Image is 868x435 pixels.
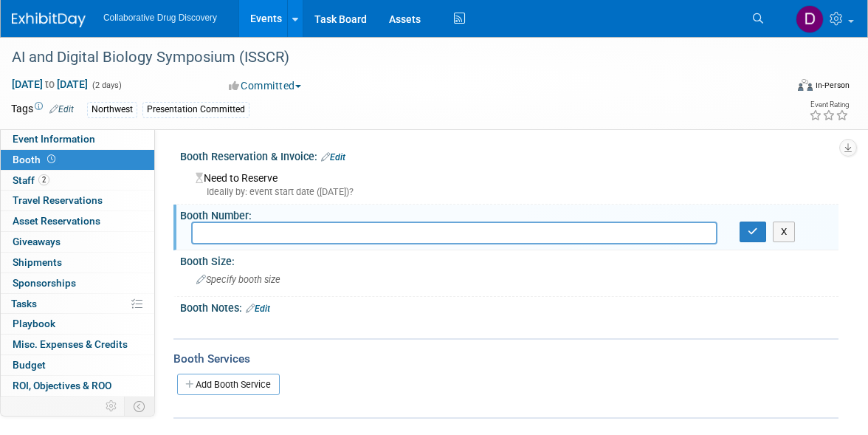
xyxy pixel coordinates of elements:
[13,154,58,165] span: Booth
[13,215,100,227] span: Asset Reservations
[196,274,280,285] span: Specify booth size
[1,150,154,170] a: Booth
[13,277,76,289] span: Sponsorships
[91,81,122,90] span: (2 days)
[224,78,307,93] button: Committed
[11,298,37,309] span: Tasks
[1,253,154,273] a: Shipments
[43,78,57,90] span: to
[815,80,850,91] div: In-Person
[87,102,137,117] div: Northwest
[719,77,850,99] div: Event Format
[13,318,55,329] span: Playbook
[7,44,768,71] div: AI and Digital Biology Symposium (ISSCR)
[1,355,154,375] a: Budget
[13,174,49,186] span: Staff
[1,171,154,191] a: Staff2
[321,152,345,162] a: Edit
[13,338,128,350] span: Misc. Expenses & Credits
[13,380,111,391] span: ROI, Objectives & ROO
[180,205,838,223] div: Booth Number:
[11,78,89,91] span: [DATE] [DATE]
[173,351,838,367] div: Booth Services
[1,129,154,149] a: Event Information
[1,273,154,293] a: Sponsorships
[1,335,154,354] a: Misc. Expenses & Credits
[1,294,154,314] a: Tasks
[125,397,155,416] td: Toggle Event Tabs
[1,314,154,334] a: Playbook
[13,256,62,268] span: Shipments
[809,101,849,109] div: Event Rating
[1,211,154,231] a: Asset Reservations
[196,185,827,199] div: Ideally by: event start date ([DATE])?
[44,154,58,165] span: Booth not reserved yet
[1,191,154,210] a: Travel Reservations
[1,232,154,252] a: Giveaways
[49,104,74,114] a: Edit
[13,359,46,371] span: Budget
[103,13,217,23] span: Collaborative Drug Discovery
[796,5,824,33] img: Daniel Castro
[13,236,61,247] span: Giveaways
[13,133,95,145] span: Event Information
[11,101,74,118] td: Tags
[177,374,280,395] a: Add Booth Service
[1,376,154,396] a: ROI, Objectives & ROO
[13,194,103,206] span: Travel Reservations
[246,304,270,314] a: Edit
[180,297,838,316] div: Booth Notes:
[798,79,813,91] img: Format-Inperson.png
[180,250,838,269] div: Booth Size:
[38,174,49,185] span: 2
[99,397,125,416] td: Personalize Event Tab Strip
[191,167,827,199] div: Need to Reserve
[773,222,796,242] button: X
[180,145,838,165] div: Booth Reservation & Invoice:
[142,102,249,117] div: Presentation Committed
[12,13,86,27] img: ExhibitDay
